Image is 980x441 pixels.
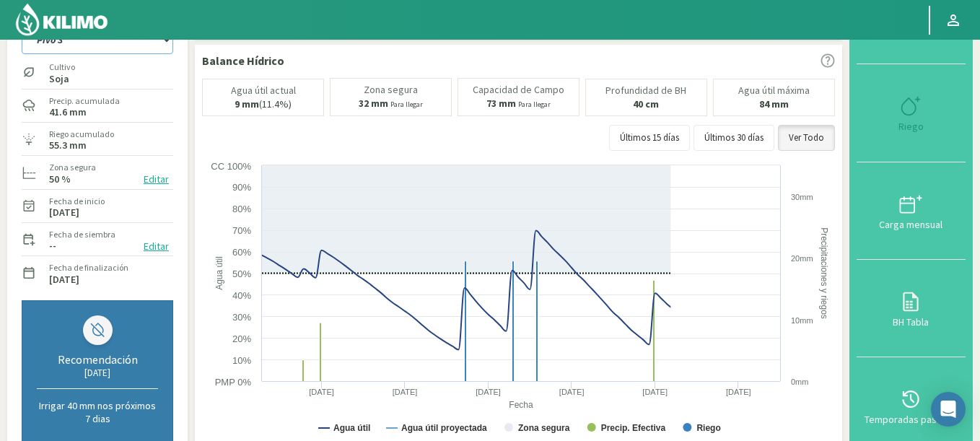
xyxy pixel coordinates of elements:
[232,225,251,236] text: 70%
[49,108,87,117] label: 41.6 mm
[333,423,370,433] text: Agua útil
[232,182,251,193] text: 90%
[232,312,251,323] text: 30%
[139,238,173,255] button: Editar
[609,125,690,151] button: Últimos 15 días
[37,352,158,367] div: Recomendación
[37,399,158,425] p: Irrigar 40 mm nos próximos 7 dias
[232,333,251,344] text: 20%
[559,388,585,396] text: [DATE]
[235,97,259,110] b: 9 mm
[139,171,173,188] button: Editar
[791,316,813,325] text: 10mm
[861,219,961,230] div: Carga mensual
[694,125,774,151] button: Últimos 30 días
[309,388,334,396] text: [DATE]
[861,317,961,327] div: BH Tabla
[401,423,487,433] text: Agua útil proyectada
[359,97,388,110] b: 32 mm
[235,99,292,110] p: (11.4%)
[364,84,418,95] p: Zona segura
[49,175,71,184] label: 50 %
[931,392,966,427] div: Open Intercom Messenger
[232,290,251,301] text: 40%
[390,100,423,109] small: Para llegar
[49,141,87,150] label: 55.3 mm
[509,400,533,410] text: Fecha
[518,423,570,433] text: Zona segura
[791,193,813,201] text: 30mm
[49,128,114,141] label: Riego acumulado
[473,84,564,95] p: Capacidad de Campo
[49,195,105,208] label: Fecha de inicio
[49,74,75,84] label: Soja
[49,261,128,274] label: Fecha de finalización
[14,2,109,37] img: Kilimo
[857,260,966,357] button: BH Tabla
[791,377,808,386] text: 0mm
[605,85,686,96] p: Profundidad de BH
[211,161,251,172] text: CC 100%
[642,388,668,396] text: [DATE]
[37,367,158,379] div: [DATE]
[231,85,296,96] p: Agua útil actual
[49,61,75,74] label: Cultivo
[232,355,251,366] text: 10%
[518,100,551,109] small: Para llegar
[476,388,501,396] text: [DATE]
[696,423,720,433] text: Riego
[49,95,120,108] label: Precip. acumulada
[778,125,835,151] button: Ver Todo
[232,268,251,279] text: 50%
[633,97,659,110] b: 40 cm
[861,121,961,131] div: Riego
[232,247,251,258] text: 60%
[857,64,966,162] button: Riego
[215,377,252,388] text: PMP 0%
[857,162,966,260] button: Carga mensual
[49,275,79,284] label: [DATE]
[601,423,666,433] text: Precip. Efectiva
[202,52,284,69] p: Balance Hídrico
[759,97,789,110] b: 84 mm
[738,85,810,96] p: Agua útil máxima
[819,227,829,319] text: Precipitaciones y riegos
[232,204,251,214] text: 80%
[861,414,961,424] div: Temporadas pasadas
[49,241,56,250] label: --
[49,161,96,174] label: Zona segura
[214,256,224,290] text: Agua útil
[49,228,115,241] label: Fecha de siembra
[393,388,418,396] text: [DATE]
[726,388,751,396] text: [DATE]
[49,208,79,217] label: [DATE]
[486,97,516,110] b: 73 mm
[791,254,813,263] text: 20mm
